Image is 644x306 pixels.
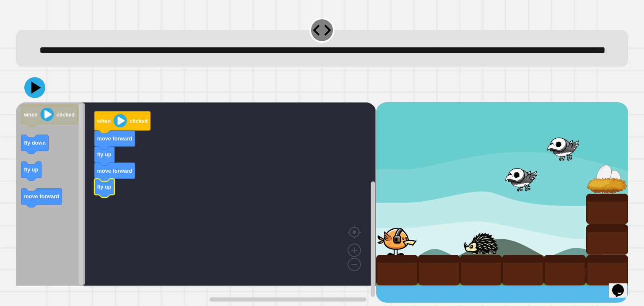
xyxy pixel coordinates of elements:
text: fly down [24,140,46,146]
text: fly up [24,166,39,173]
text: fly up [97,184,112,190]
text: clicked [57,112,75,118]
text: clicked [130,118,148,124]
iframe: chat widget [609,272,636,298]
div: Blockly Workspace [16,102,376,303]
text: move forward [24,193,60,200]
text: when [97,118,111,124]
text: move forward [97,135,132,142]
text: when [24,112,38,118]
text: move forward [97,168,132,174]
text: fly up [97,151,112,158]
